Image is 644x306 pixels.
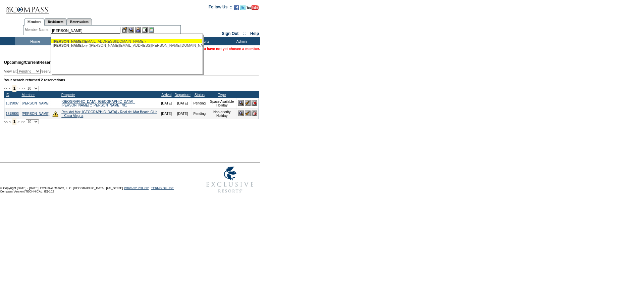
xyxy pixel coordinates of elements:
[21,93,35,97] a: Member
[149,27,154,33] img: b_calculator.gif
[25,27,51,33] div: Member Name:
[15,37,54,45] td: Home
[6,101,19,105] a: 1819097
[122,27,127,33] img: b_edit.gif
[160,98,173,108] td: [DATE]
[22,112,49,116] a: [PERSON_NAME]
[175,93,191,97] a: Departure
[4,120,8,124] span: <<
[61,100,135,107] a: [GEOGRAPHIC_DATA], [GEOGRAPHIC_DATA] - [PERSON_NAME] :: [PERSON_NAME] 701
[53,39,83,43] span: [PERSON_NAME]
[160,108,173,119] td: [DATE]
[151,186,174,190] a: TERMS OF USE
[142,27,148,33] img: Reservations
[252,100,257,106] img: Cancel Reservation
[250,31,259,36] a: Help
[4,60,39,65] span: Upcoming/Current
[240,7,246,11] a: Follow us on Twitter
[4,86,8,90] span: <<
[240,5,246,10] img: Follow us on Twitter
[22,101,49,105] a: [PERSON_NAME]
[234,7,239,11] a: Become our fan on Facebook
[20,120,24,124] span: >>
[9,120,11,124] span: <
[245,111,251,116] img: Confirm Reservation
[200,163,260,196] img: Exclusive Resorts
[238,100,244,106] img: View Reservation
[234,5,239,10] img: Become our fan on Facebook
[207,108,237,119] td: Non-priority Holiday
[17,120,19,124] span: >
[61,93,75,97] a: Property
[20,86,24,90] span: >>
[12,118,17,125] span: 1
[243,31,246,36] span: ::
[207,98,237,108] td: Space Available Holiday
[221,37,260,45] td: Admin
[209,4,232,12] td: Follow Us ::
[161,93,171,97] a: Arrival
[128,27,134,33] img: View
[61,110,157,118] a: Real del Mar, [GEOGRAPHIC_DATA] - Real del Mar Beach Club :: Casa Alegria
[173,98,192,108] td: [DATE]
[252,111,257,116] img: Cancel Reservation
[238,111,244,116] img: View Reservation
[9,86,11,90] span: <
[218,93,226,97] a: Type
[4,78,259,82] div: Your search returned 2 reservations
[4,60,65,65] span: Reservations
[195,93,205,97] a: Status
[124,186,149,190] a: PRIVACY POLICY
[52,111,58,117] img: There are insufficient days and/or tokens to cover this reservation
[53,43,200,47] div: ory ([PERSON_NAME][EMAIL_ADDRESS][PERSON_NAME][DOMAIN_NAME])
[6,93,9,97] a: ID
[53,43,83,47] span: [PERSON_NAME]
[135,27,141,33] img: Impersonate
[12,85,17,92] span: 1
[173,108,192,119] td: [DATE]
[200,47,260,51] span: You have not yet chosen a member.
[24,18,45,26] a: Members
[247,5,259,10] img: Subscribe to our YouTube Channel
[192,108,207,119] td: Pending
[17,86,19,90] span: >
[67,18,92,25] a: Reservations
[6,112,19,116] a: 1818903
[44,18,67,25] a: Residences
[247,7,259,11] a: Subscribe to our YouTube Channel
[4,69,170,74] div: View all: reservations owned by:
[222,31,238,36] a: Sign Out
[245,100,251,106] img: Confirm Reservation
[192,98,207,108] td: Pending
[53,39,200,43] div: ([EMAIL_ADDRESS][DOMAIN_NAME])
